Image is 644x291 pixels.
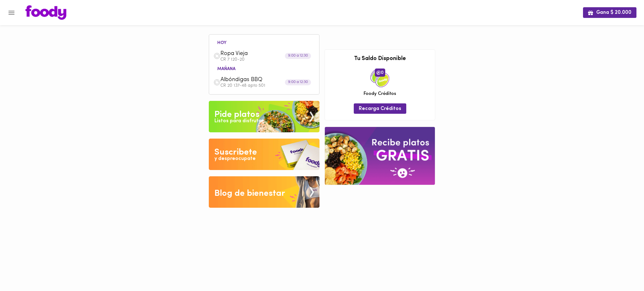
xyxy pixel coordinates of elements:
[608,255,638,285] iframe: Messagebird Livechat Widget
[330,56,430,62] h3: Tu Saldo Disponible
[588,10,631,16] span: Gana $ 20.000
[214,118,264,125] div: Listos para disfrutar
[214,108,259,121] div: Pide platos
[220,50,293,58] span: Ropa Vieja
[359,106,401,112] span: Recarga Créditos
[354,103,406,114] button: Recarga Créditos
[212,39,231,45] li: hoy
[209,176,319,208] img: Blog de bienestar
[285,53,311,59] div: 9:00 a 12:30
[4,5,19,20] button: Menu
[376,70,381,75] img: foody-creditos.png
[285,79,311,85] div: 9:00 a 12:30
[214,155,256,162] div: y despreocupate
[214,52,220,59] img: dish.png
[212,65,241,71] li: mañana
[209,101,319,132] img: Pide un Platos
[325,127,435,184] img: referral-banner.png
[583,7,636,18] button: Gana $ 20.000
[209,139,319,170] img: Disfruta bajar de peso
[214,146,257,159] div: Suscribete
[220,76,293,84] span: Albóndigas BBQ
[370,69,389,87] img: credits-package.png
[214,187,285,200] div: Blog de bienestar
[375,69,385,77] span: 0
[364,91,396,97] span: Foody Créditos
[220,84,315,88] p: CR 20 137-48 apto 501
[25,5,66,20] img: logo.png
[220,58,315,62] p: CR 7 120-20
[214,79,220,86] img: dish.png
